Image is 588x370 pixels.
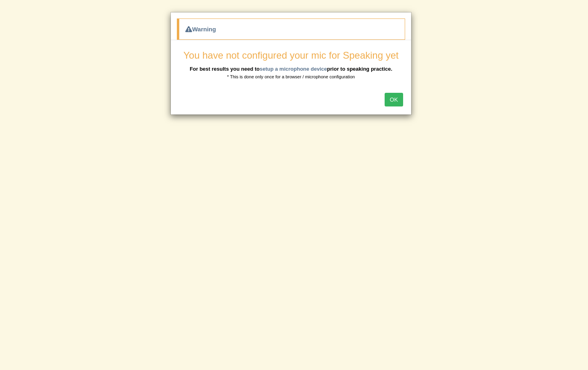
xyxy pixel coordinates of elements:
[190,66,392,72] b: For best results you need to prior to speaking practice.
[177,18,405,40] div: Warning
[385,93,403,106] button: OK
[183,50,398,61] span: You have not configured your mic for Speaking yet
[227,74,355,79] small: * This is done only once for a browser / microphone configuration
[260,66,327,72] a: setup a microphone device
